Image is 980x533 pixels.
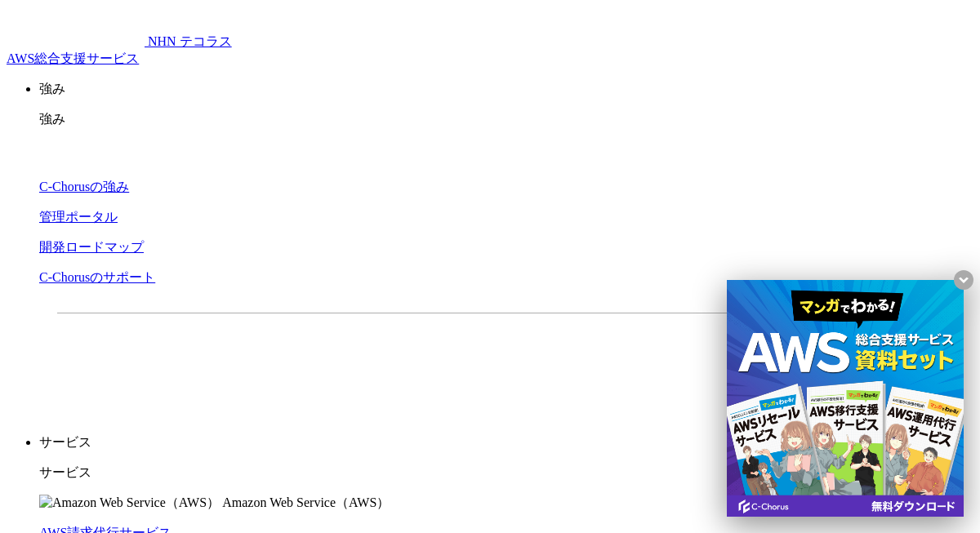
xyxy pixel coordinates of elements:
[222,495,390,509] span: Amazon Web Service（AWS）
[514,340,777,380] a: まずは相談する
[7,34,232,65] a: AWS総合支援サービス C-Chorus NHN テコラスAWS総合支援サービス
[39,111,973,128] p: 強み
[39,210,118,224] a: 管理ポータル
[39,434,973,451] p: サービス
[7,7,145,46] img: AWS総合支援サービス C-Chorus
[39,81,973,98] p: 強み
[39,270,155,284] a: C-Chorusのサポート
[235,340,498,380] a: 資料を請求する
[39,464,973,482] p: サービス
[39,180,129,193] a: C-Chorusの強み
[39,240,144,254] a: 開発ロードマップ
[39,495,220,512] img: Amazon Web Service（AWS）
